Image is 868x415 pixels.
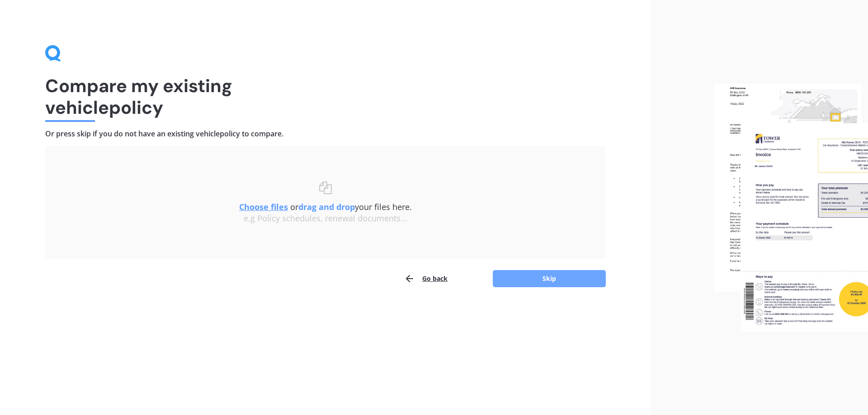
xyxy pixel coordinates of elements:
h1: Compare my existing vehicle policy [45,75,606,118]
button: Skip [493,270,606,287]
h4: Or press skip if you do not have an existing vehicle policy to compare. [45,129,606,139]
u: Choose files [239,201,288,212]
div: e.g Policy schedules, renewal documents... [63,214,588,224]
button: Go back [404,270,448,288]
b: drag and drop [298,201,355,212]
span: or your files here. [239,201,412,212]
img: files.webp [714,84,868,332]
